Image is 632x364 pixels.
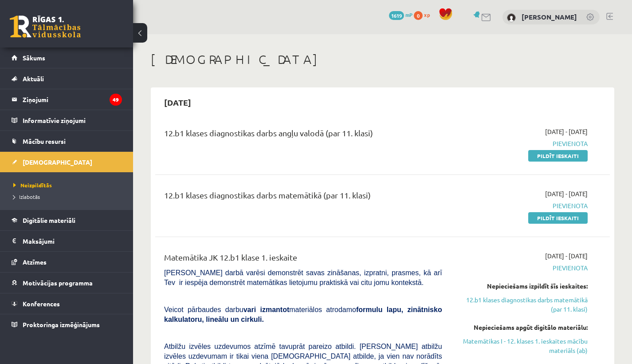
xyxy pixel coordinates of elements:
div: Nepieciešams izpildīt šīs ieskaites: [455,281,588,291]
legend: Maksājumi [23,231,122,251]
a: Izlabotās [13,193,124,201]
legend: Ziņojumi [23,89,122,110]
a: [PERSON_NAME] [522,12,577,21]
a: Digitālie materiāli [12,210,122,230]
span: [DEMOGRAPHIC_DATA] [23,158,92,166]
a: Motivācijas programma [12,273,122,293]
span: Aktuāli [23,75,44,83]
legend: Informatīvie ziņojumi [23,110,122,131]
span: [DATE] - [DATE] [545,127,588,136]
div: 12.b1 klases diagnostikas darbs angļu valodā (par 11. klasi) [164,127,442,143]
a: Neizpildītās [13,181,124,189]
span: [DATE] - [DATE] [545,189,588,198]
div: 12.b1 klases diagnostikas darbs matemātikā (par 11. klasi) [164,189,442,206]
span: Proktoringa izmēģinājums [23,320,100,328]
a: 0 xp [414,11,434,18]
span: Motivācijas programma [23,279,93,287]
h2: [DATE] [155,92,200,113]
span: [DATE] - [DATE] [545,251,588,261]
i: 49 [110,94,122,106]
a: Maksājumi [12,231,122,251]
a: Konferences [12,293,122,314]
a: [DEMOGRAPHIC_DATA] [12,152,122,172]
span: Pievienota [455,201,588,210]
span: Pievienota [455,263,588,273]
h1: [DEMOGRAPHIC_DATA] [151,52,614,67]
span: xp [424,11,430,18]
span: Neizpildītās [13,182,52,189]
a: Aktuāli [12,68,122,89]
span: mP [405,11,412,18]
a: Atzīmes [12,252,122,272]
span: Izlabotās [13,193,40,200]
span: Veicot pārbaudes darbu materiālos atrodamo [164,306,442,323]
img: Kitija Jonāne [507,13,516,22]
a: Ziņojumi49 [12,89,122,110]
a: 1619 mP [389,11,412,18]
div: Matemātika JK 12.b1 klase 1. ieskaite [164,251,442,268]
span: Konferences [23,300,60,308]
span: Pievienota [455,139,588,148]
span: Sākums [23,54,45,62]
a: Pildīt ieskaiti [528,212,588,224]
span: [PERSON_NAME] darbā varēsi demonstrēt savas zināšanas, izpratni, prasmes, kā arī Tev ir iespēja d... [164,269,442,286]
span: Mācību resursi [23,137,66,145]
a: Matemātikas I - 12. klases 1. ieskaites mācību materiāls (ab) [455,336,588,355]
a: Mācību resursi [12,131,122,151]
b: vari izmantot [243,306,290,313]
span: 1619 [389,11,404,20]
a: Pildīt ieskaiti [528,150,588,162]
a: Sākums [12,47,122,68]
a: Proktoringa izmēģinājums [12,314,122,335]
a: Informatīvie ziņojumi [12,110,122,131]
div: Nepieciešams apgūt digitālo materiālu: [455,323,588,332]
span: Atzīmes [23,258,47,266]
span: 0 [414,11,423,20]
a: 12.b1 klases diagnostikas darbs matemātikā (par 11. klasi) [455,295,588,314]
a: Rīgas 1. Tālmācības vidusskola [10,16,81,38]
b: formulu lapu, zinātnisko kalkulatoru, lineālu un cirkuli. [164,306,442,323]
span: Digitālie materiāli [23,216,75,224]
